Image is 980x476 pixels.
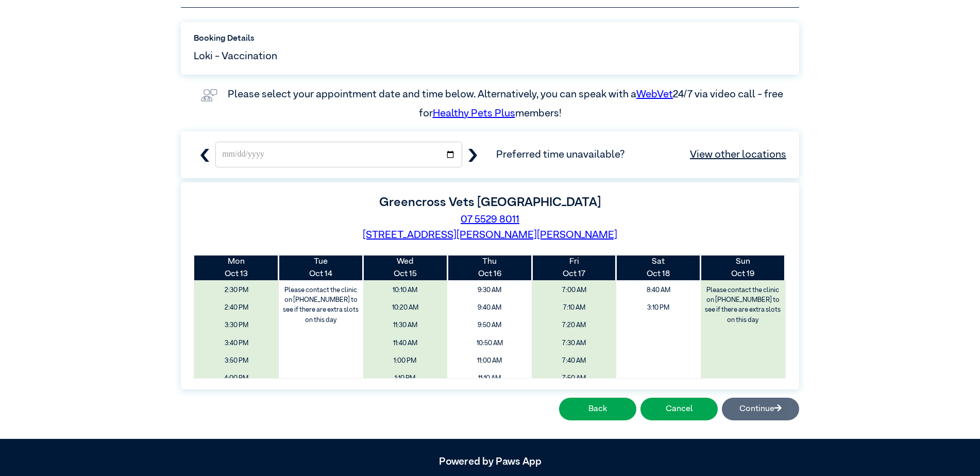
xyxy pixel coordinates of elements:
[559,398,636,420] button: Back
[194,32,786,45] label: Booking Details
[451,318,528,333] span: 9:50 AM
[228,89,785,118] label: Please select your appointment date and time below. Alternatively, you can speak with a 24/7 via ...
[197,85,222,106] img: vet
[620,300,697,315] span: 3:10 PM
[198,300,275,315] span: 2:40 PM
[194,256,279,280] th: Oct 13
[367,283,444,298] span: 10:10 AM
[198,336,275,351] span: 3:40 PM
[451,300,528,315] span: 9:40 AM
[367,371,444,386] span: 1:10 PM
[367,336,444,351] span: 11:40 AM
[194,48,277,64] span: Loki - Vaccination
[198,283,275,298] span: 2:30 PM
[367,300,444,315] span: 10:20 AM
[532,256,616,280] th: Oct 17
[279,256,363,280] th: Oct 14
[198,371,275,386] span: 4:00 PM
[535,318,613,333] span: 7:20 AM
[535,371,613,386] span: 7:50 AM
[451,283,528,298] span: 9:30 AM
[535,300,613,315] span: 7:10 AM
[616,256,701,280] th: Oct 18
[636,89,673,99] a: WebVet
[461,214,519,225] a: 07 5529 8011
[535,283,613,298] span: 7:00 AM
[280,283,362,328] label: Please contact the clinic on [PHONE_NUMBER] to see if there are extra slots on this day
[496,147,786,162] span: Preferred time unavailable?
[451,353,528,368] span: 11:00 AM
[690,147,786,162] a: View other locations
[198,353,275,368] span: 3:50 PM
[181,455,799,468] h5: Powered by Paws App
[379,196,601,209] label: Greencross Vets [GEOGRAPHIC_DATA]
[640,398,718,420] button: Cancel
[363,256,448,280] th: Oct 15
[535,353,613,368] span: 7:40 AM
[451,371,528,386] span: 11:10 AM
[620,283,697,298] span: 8:40 AM
[702,283,784,328] label: Please contact the clinic on [PHONE_NUMBER] to see if there are extra slots on this day
[367,318,444,333] span: 11:30 AM
[363,230,617,240] a: [STREET_ADDRESS][PERSON_NAME][PERSON_NAME]
[535,336,613,351] span: 7:30 AM
[451,336,528,351] span: 10:50 AM
[447,256,532,280] th: Oct 16
[367,353,444,368] span: 1:00 PM
[433,108,515,118] a: Healthy Pets Plus
[701,256,785,280] th: Oct 19
[198,318,275,333] span: 3:30 PM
